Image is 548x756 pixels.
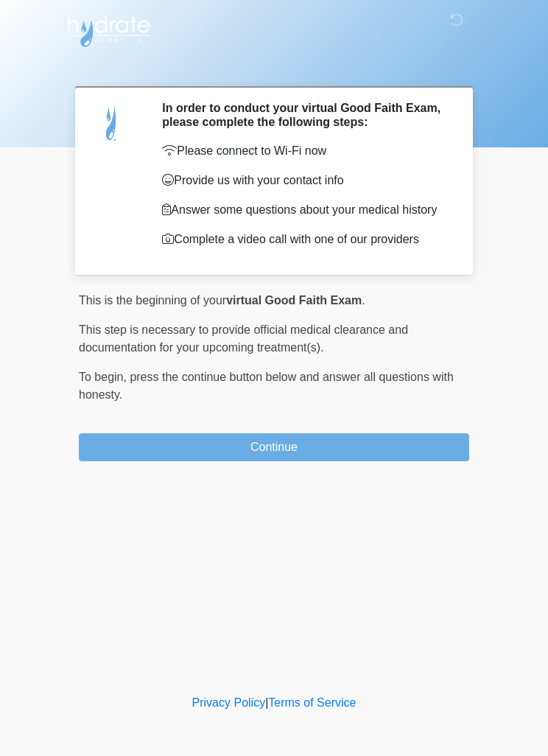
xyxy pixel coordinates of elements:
p: Provide us with your contact info [162,172,447,189]
span: This step is necessary to provide official medical clearance and documentation for your upcoming ... [79,323,408,354]
span: To begin, [79,371,130,383]
h2: In order to conduct your virtual Good Faith Exam, please complete the following steps: [162,101,447,129]
img: Hydrate IV Bar - Scottsdale Logo [64,11,152,48]
span: press the continue button below and answer all questions with honesty. [79,371,454,401]
a: | [265,696,268,709]
strong: virtual Good Faith Exam [226,294,362,307]
span: This is the beginning of your [79,294,226,307]
a: Terms of Service [268,696,356,709]
a: Privacy Policy [192,696,266,709]
p: Complete a video call with one of our providers [162,231,447,248]
p: Answer some questions about your medical history [162,201,447,219]
img: Agent Avatar [90,101,134,145]
h1: ‎ ‎ ‎ [68,53,480,80]
span: . [362,294,365,307]
button: Continue [79,433,469,461]
p: Please connect to Wi-Fi now [162,142,447,160]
